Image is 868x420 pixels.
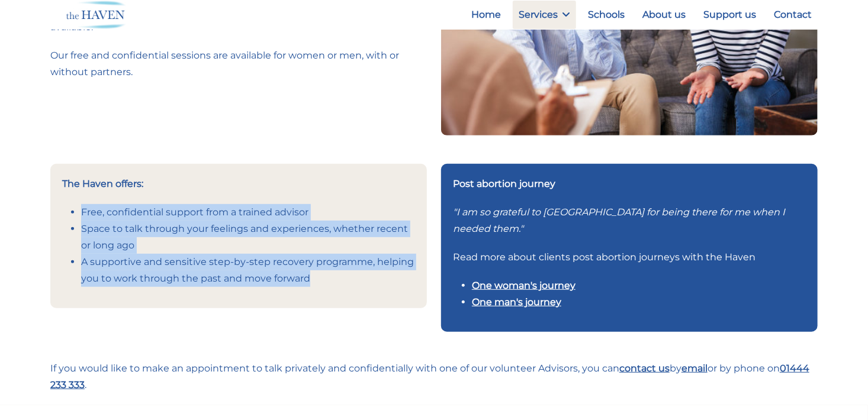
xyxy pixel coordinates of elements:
a: One man's journey [472,296,561,308]
a: Home [465,1,507,29]
a: email [681,363,708,374]
li: Space to talk through your feelings and experiences, whether recent or long ago [81,221,415,254]
strong: Post abortion journey [453,178,555,189]
a: Services [513,1,576,29]
p: Read more about clients post abortion journeys with the Haven [453,249,806,266]
p: If you would like to make an appointment to talk privately and confidentially with one of our vol... [50,360,818,393]
a: Support us [697,1,762,29]
a: Contact [768,1,818,29]
a: About us [636,1,692,29]
a: One woman's journey [472,280,576,291]
p: Our free and confidential sessions are available for women or men, with or without partners. [50,47,427,80]
strong: The Haven offers: [62,178,143,189]
a: 01444 233 333 [50,363,809,390]
a: Schools [582,1,631,29]
p: "I am so grateful to [GEOGRAPHIC_DATA] for being there for me when I needed them." [453,204,806,237]
a: contact us [619,363,670,374]
li: A supportive and sensitive step-by-step recovery programme, helping you to work through the past ... [81,254,415,287]
li: Free, confidential support from a trained advisor [81,204,415,221]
